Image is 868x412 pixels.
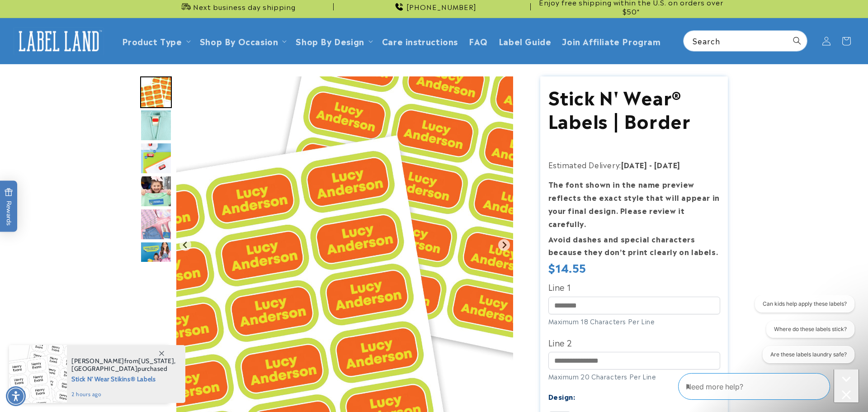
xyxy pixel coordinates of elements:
span: Rewards [5,188,13,225]
summary: Shop By Occasion [194,30,291,52]
div: Maximum 18 Characters Per Line [548,317,720,326]
img: Stick N' Wear® Labels | Border - Label Land [140,76,172,108]
span: Stick N' Wear Stikins® Labels [71,373,176,384]
img: Color Stick N' Wear® Labels - Label Land [140,175,172,207]
img: Color Stick N' Wear® Labels - Label Land [140,109,172,141]
div: Go to slide 1 [140,76,172,108]
img: Color Stick N' Wear® Labels - Label Land [140,142,172,174]
span: $14.55 [548,259,587,275]
span: Shop By Occasion [200,36,278,46]
h1: Stick N' Wear® Labels | Border [548,85,720,132]
div: Go to slide 4 [140,175,172,207]
a: Care instructions [377,30,463,52]
div: Maximum 20 Characters Per Line [548,372,720,381]
span: from , purchased [71,357,176,373]
div: Go to slide 3 [140,142,172,174]
label: Line 1 [548,279,720,294]
div: Go to slide 5 [140,208,172,240]
strong: Avoid dashes and special characters because they don’t print clearly on labels. [548,233,718,257]
span: Next business day shipping [193,2,296,11]
span: [US_STATE] [138,357,174,365]
iframe: Gorgias Floating Chat [678,369,859,403]
img: Label Land [14,27,104,55]
a: Label Guide [493,30,557,52]
div: Accessibility Menu [6,386,26,406]
a: FAQ [463,30,493,52]
span: 2 hours ago [71,390,176,398]
span: [PHONE_NUMBER] [406,2,476,11]
div: Go to slide 6 [140,242,172,273]
strong: [DATE] [621,159,647,170]
a: Label Land [10,24,108,58]
strong: [DATE] [654,159,680,170]
button: Next slide [498,239,510,251]
strong: - [649,159,652,170]
span: Care instructions [382,36,458,46]
span: Label Guide [499,36,552,46]
span: Join Affiliate Program [562,36,660,46]
strong: The font shown in the name preview reflects the exact style that will appear in your final design... [548,179,720,228]
a: Shop By Design [296,35,364,47]
summary: Product Type [117,30,194,52]
img: Color Stick N' Wear® Labels - Label Land [140,208,172,240]
summary: Shop By Design [290,30,376,52]
a: Product Type [122,35,182,47]
button: Search [787,31,807,51]
iframe: Sign Up via Text for Offers [7,340,114,367]
label: Design: [548,391,576,402]
p: Estimated Delivery: [548,158,720,171]
div: Go to slide 2 [140,109,172,141]
iframe: Gorgias live chat conversation starters [745,295,859,371]
a: Join Affiliate Program [557,30,666,52]
span: FAQ [469,36,488,46]
button: Go to last slide [179,239,192,251]
label: Line 2 [548,335,720,350]
span: [GEOGRAPHIC_DATA] [71,365,137,373]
